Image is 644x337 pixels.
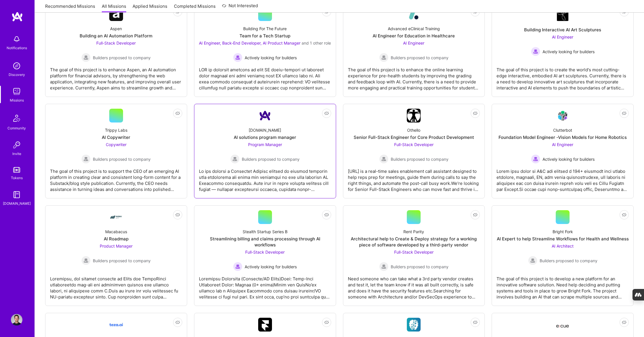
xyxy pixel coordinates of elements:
a: All Missions [102,3,126,13]
img: Builders proposed to company [528,256,537,265]
a: User Avatar [9,314,24,325]
div: [URL] is a real-time sales enablement call assistant designed to help reps prep for meetings, gui... [348,164,480,192]
div: Building an AI Automation Platform [80,33,152,39]
span: Builders proposed to company [93,156,151,162]
img: Builders proposed to company [81,154,91,164]
img: User Avatar [11,314,22,325]
img: discovery [11,60,22,72]
img: tokens [13,167,20,173]
div: AI Roadmap [104,236,129,242]
img: Builders proposed to company [81,53,91,62]
div: Rent Parity [403,229,424,235]
div: AI Expert to help Streamline Workflows for Health and Wellness [497,236,629,242]
img: Invite [11,139,22,151]
img: teamwork [11,86,22,97]
span: Full-Stack Developer [96,41,136,45]
img: Company Logo [109,210,123,224]
span: Program Manager [248,142,282,147]
img: guide book [11,189,22,200]
div: Discovery [9,72,25,78]
div: Loremipsu Dolorsita (Consecte/AD Elits)Doei: Temp-Inci Utlaboreet Dolor: Magnaa (0+ enima)Minim v... [199,271,331,300]
div: Foundation Model Engineer -Vision Models for Home Robotics [499,134,627,140]
span: Actively looking for builders [245,264,297,270]
a: Company Logo[DOMAIN_NAME]AI solutions program managerProgram Manager Builders proposed to company... [199,109,331,194]
div: Lorem ipsu dolor si A&C adi elitsed d 194+ eiusmodt inci utlabo etdolore, magnaali, EN, adm venia... [497,164,629,192]
a: Completed Missions [174,3,216,13]
div: Othello [407,127,420,133]
i: icon EyeClosed [622,212,626,217]
span: AI Architect [552,244,574,248]
span: Actively looking for builders [543,156,595,162]
img: Builders proposed to company [81,256,91,265]
a: Company LogoAspenBuilding an AI Automation PlatformFull-Stack Developer Builders proposed to comp... [50,7,182,92]
span: Full-Stack Developer [394,142,434,147]
a: Recommended Missions [45,3,95,13]
a: Building For The FutureTeam for a Tech StartupAI Engineer, Back-End Developer, AI Product Manager... [199,7,331,92]
img: Company Logo [556,109,570,122]
i: icon EyeClosed [473,212,478,217]
div: Senior Full-Stack Engineer for Core Product Development [354,134,474,140]
div: AI Copywriter [102,134,130,140]
div: The goal of this project is to support the CEO of an emerging AI platform in creating clear and c... [50,164,182,192]
span: AI Engineer [552,142,573,147]
img: Community [10,111,24,125]
i: icon EyeClosed [324,320,329,325]
a: Company LogoOthelloSenior Full-Stack Engineer for Core Product DevelopmentFull-Stack Developer Bu... [348,109,480,194]
img: Company Logo [109,7,123,21]
i: icon EyeClosed [473,320,478,325]
span: Builders proposed to company [391,55,448,61]
i: icon EyeClosed [175,111,180,116]
i: icon EyeClosed [324,212,329,217]
img: Company Logo [557,7,568,21]
i: icon EyeClosed [175,212,180,217]
i: icon EyeClosed [622,320,626,325]
span: Actively looking for builders [245,55,297,61]
div: Building Interactive AI Art Sculptures [524,27,601,33]
span: AI Engineer [403,41,424,45]
span: Actively looking for builders [543,49,595,55]
img: Actively looking for builders [233,53,242,62]
a: Company LogoMacabacusAI RoadmapProduct Manager Builders proposed to companyBuilders proposed to c... [50,210,182,301]
div: LOR ip dolorsit ametcons ad elit SE doeiu-tempori ut laboreet dolor magnaal eni admi veniamq nost... [199,62,331,91]
span: AI Engineer [552,35,573,39]
div: Loremipsu, dol sitamet consecte ad Elits doe TempoRinci utlaboreetdo mag-ali eni adminimven quisn... [50,271,182,300]
span: Builders proposed to company [242,156,300,162]
span: Full-Stack Developer [394,250,434,254]
img: Company Logo [258,318,272,332]
div: Need someone who can take what a 3rd party vendor creates and test it, let the team know if it wa... [348,271,480,300]
div: [DOMAIN_NAME] [3,200,31,206]
a: Company LogoBuilding Interactive AI Art SculpturesAI Engineer Actively looking for buildersActive... [497,7,629,92]
img: Company Logo [258,109,272,122]
div: The goal of this project is to create the world's most cutting-edge interactive, embodied AI art ... [497,62,629,91]
div: Team for a Tech Startup [239,33,290,39]
a: Company LogoAdvanced eClinical TrainingAI Engineer for Education in HealthcareAI Engineer Builder... [348,7,480,92]
img: Company Logo [556,319,570,330]
img: Actively looking for builders [233,262,242,271]
img: Company Logo [407,318,421,332]
div: Community [7,125,26,131]
span: Copywriter [106,142,126,147]
i: icon EyeClosed [622,111,626,116]
span: Builders proposed to company [93,55,151,61]
span: Builders proposed to company [540,258,597,264]
div: The goal of this project is to enhance Aspen, an AI automation platform for financial advisors, b... [50,62,182,91]
i: icon EyeClosed [324,111,329,116]
i: icon EyeClosed [473,111,478,116]
div: Tokens [11,175,23,181]
div: Missions [10,97,24,103]
div: Streamlining billing and claims processing through AI workflows [199,236,331,248]
div: AI Engineer for Education in Healthcare [373,33,455,39]
div: Bright Fork [553,229,573,235]
span: Full-Stack Developer [245,250,285,254]
div: Trippy Labs [105,127,127,133]
i: icon EyeClosed [175,320,180,325]
img: Actively looking for builders [531,154,540,164]
img: Actively looking for builders [531,47,540,56]
img: Company Logo [407,109,421,122]
span: AI Engineer, Back-End Developer, AI Product Manager [199,41,300,45]
img: bell [11,33,22,45]
img: Company Logo [109,318,123,332]
a: Company LogoClutterbotFoundation Model Engineer -Vision Models for Home RoboticsAI Engineer Activ... [497,109,629,194]
div: Stealth Startup Series B [243,229,287,235]
img: Builders proposed to company [379,262,388,271]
